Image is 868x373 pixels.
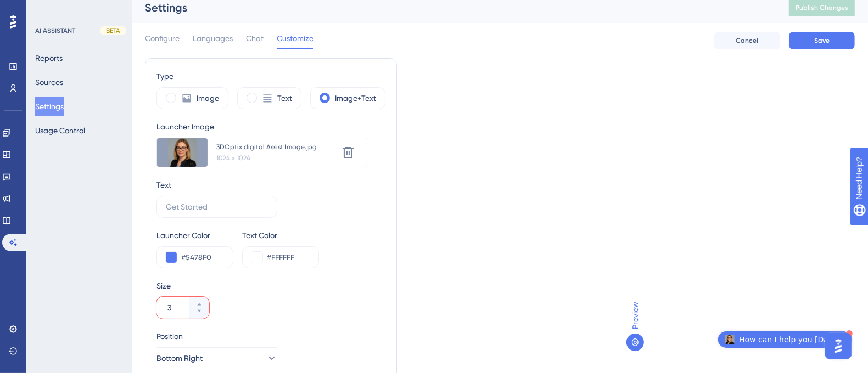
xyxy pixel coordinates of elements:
[629,302,642,329] span: Preview
[246,32,264,45] span: Chat
[736,36,759,45] span: Cancel
[26,3,69,16] span: Need Help?
[725,335,735,344] img: launcher-image-alternative-text
[814,36,830,45] span: Save
[35,97,64,116] button: Settings
[216,143,337,151] div: 3DOptix digital Assist Image.jpg
[193,32,233,45] span: Languages
[156,279,385,292] div: Size
[156,229,233,242] div: Launcher Color
[796,3,848,12] span: Publish Changes
[335,92,376,105] label: Image+Text
[35,48,63,68] button: Reports
[739,333,845,346] span: How can I help you [DATE]?
[156,70,385,83] div: Type
[156,352,203,365] span: Bottom Right
[277,32,313,45] span: Customize
[718,331,852,348] button: Open AI Assistant Launcher
[242,229,319,242] div: Text Color
[168,138,197,167] img: file-1754562886372.jpg
[156,120,367,133] div: Launcher Image
[166,201,268,213] input: Get Started
[35,121,85,140] button: Usage Control
[156,178,171,191] div: Text
[789,32,855,49] button: Save
[822,330,855,363] iframe: UserGuiding AI Assistant Launcher
[216,154,338,162] div: 1024 x 1024
[100,26,126,35] div: BETA
[35,72,63,92] button: Sources
[714,32,780,49] button: Cancel
[197,92,219,105] label: Image
[145,32,180,45] span: Configure
[156,347,277,369] button: Bottom Right
[277,92,292,105] label: Text
[156,330,277,343] div: Position
[35,26,75,35] div: AI ASSISTANT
